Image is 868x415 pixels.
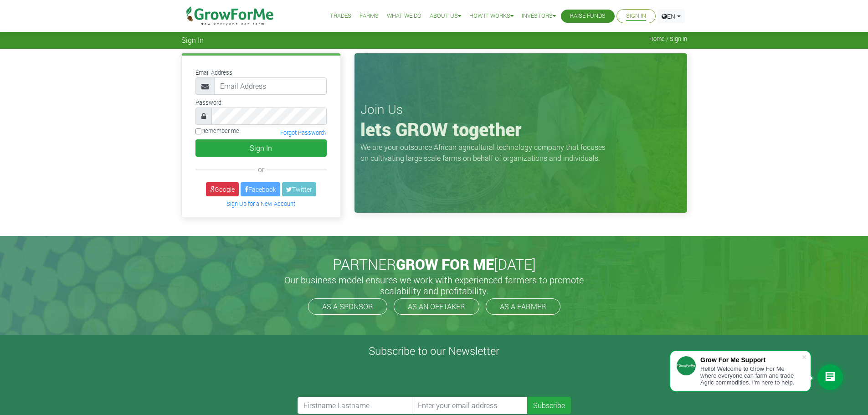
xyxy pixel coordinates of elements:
[195,127,239,135] label: Remember me
[195,139,327,157] button: Sign In
[700,356,801,364] div: Grow For Me Support
[11,344,857,358] h4: Subscribe to our Newsletter
[360,142,611,164] p: We are your outsource African agricultural technology company that focuses on cultivating large s...
[308,298,387,315] a: AS A SPONSOR
[275,274,594,296] h5: Our business model ensures we work with experienced farmers to promote scalability and profitabil...
[360,118,681,140] h1: lets GROW together
[226,200,295,207] a: Sign Up for a New Account
[280,129,327,136] a: Forgot Password?
[195,128,201,134] input: Remember me
[469,11,514,21] a: How it Works
[298,397,413,414] input: Firstname Lastname
[387,11,421,21] a: What We Do
[195,164,327,175] div: or
[626,11,646,21] a: Sign In
[181,36,204,44] span: Sign In
[195,98,223,107] label: Password:
[527,397,571,414] button: Subscribe
[185,256,683,273] h2: PARTNER [DATE]
[360,102,681,117] h3: Join Us
[657,9,685,23] a: EN
[522,11,556,21] a: Investors
[700,365,801,386] div: Hello! Welcome to Grow For Me where everyone can farm and trade Agric commodities. I'm here to help.
[214,77,327,95] input: Email Address
[396,254,494,274] span: GROW FOR ME
[430,11,461,21] a: About Us
[206,182,239,196] a: Google
[195,68,234,77] label: Email Address:
[412,397,528,414] input: Enter your email address
[298,361,436,397] iframe: reCAPTCHA
[570,11,606,21] a: Raise Funds
[649,36,687,42] span: Home / Sign In
[486,298,560,315] a: AS A FARMER
[330,11,351,21] a: Trades
[360,11,379,21] a: Farms
[394,298,479,315] a: AS AN OFFTAKER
